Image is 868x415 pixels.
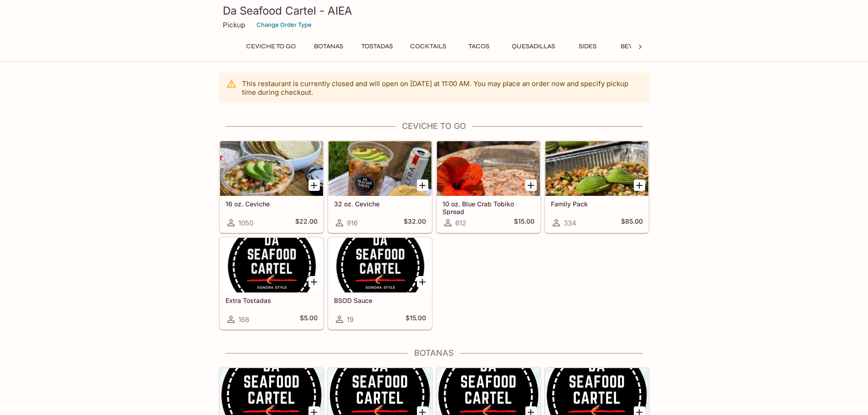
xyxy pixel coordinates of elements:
[404,217,426,228] h5: $32.00
[308,40,349,53] button: Botanas
[220,141,324,233] a: 16 oz. Ceviche1050$22.00
[242,79,642,97] p: This restaurant is currently closed and will open on [DATE] at 11:00 AM . You may place an order ...
[507,40,560,53] button: Quesadillas
[437,141,540,196] div: 10 oz. Blue Crab Tobiko Spread
[545,141,649,233] a: Family Pack334$85.00
[329,238,431,292] div: BSOD Sauce
[238,315,249,324] span: 168
[223,4,646,18] h3: Da Seafood Cartel - AIEA
[406,314,426,325] h5: $15.00
[241,40,301,53] button: Ceviche To Go
[308,179,320,191] button: Add 16 oz. Ceviche
[417,179,428,191] button: Add 32 oz. Ceviche
[525,179,537,191] button: Add 10 oz. Blue Crab Tobiko Spread
[564,219,576,227] span: 334
[219,121,649,131] h4: Ceviche To Go
[238,219,253,227] span: 1050
[616,40,663,53] button: Beverages
[300,314,318,325] h5: $5.00
[334,297,426,304] h5: BSOD Sauce
[252,18,316,32] button: Change Order Type
[219,348,649,358] h4: Botanas
[621,217,643,228] h5: $85.00
[437,141,540,233] a: 10 oz. Blue Crab Tobiko Spread612$15.00
[347,219,358,227] span: 916
[458,40,499,53] button: Tacos
[514,217,534,228] h5: $15.00
[220,141,323,196] div: 16 oz. Ceviche
[328,237,432,329] a: BSOD Sauce19$15.00
[334,200,426,208] h5: 32 oz. Ceviche
[295,217,318,228] h5: $22.00
[567,40,608,53] button: Sides
[226,200,318,208] h5: 16 oz. Ceviche
[220,238,323,292] div: Extra Tostadas
[455,219,466,227] span: 612
[223,20,245,29] p: Pickup
[347,315,354,324] span: 19
[442,200,534,215] h5: 10 oz. Blue Crab Tobiko Spread
[634,179,645,191] button: Add Family Pack
[356,40,398,53] button: Tostadas
[328,141,432,233] a: 32 oz. Ceviche916$32.00
[226,297,318,304] h5: Extra Tostadas
[545,141,648,196] div: Family Pack
[405,40,451,53] button: Cocktails
[329,141,431,196] div: 32 oz. Ceviche
[220,237,324,329] a: Extra Tostadas168$5.00
[551,200,643,208] h5: Family Pack
[308,276,320,287] button: Add Extra Tostadas
[417,276,428,287] button: Add BSOD Sauce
